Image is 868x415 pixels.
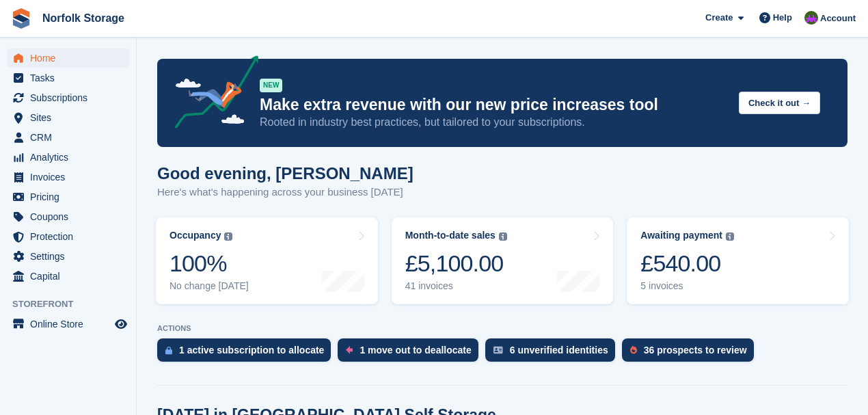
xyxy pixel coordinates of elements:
[485,338,622,369] a: 6 unverified identities
[338,338,485,369] a: 1 move out to deallocate
[113,316,129,332] a: Preview store
[360,345,471,356] div: 1 move out to deallocate
[7,227,129,246] a: menu
[37,7,130,29] a: Norfolk Storage
[773,11,792,25] span: Help
[30,148,112,167] span: Analytics
[30,108,112,127] span: Sites
[163,55,259,133] img: price-adjustments-announcement-icon-8257ccfd72463d97f412b2fc003d46551f7dbcb40ab6d574587a9cd5c0d94...
[510,345,608,356] div: 6 unverified identities
[156,217,378,304] a: Occupancy 100% No change [DATE]
[499,232,507,241] img: icon-info-grey-7440780725fd019a000dd9b08b2336e03edf1995a4989e88bcd33f0948082b44.svg
[179,345,324,356] div: 1 active subscription to allocate
[644,345,747,356] div: 36 prospects to review
[30,247,112,266] span: Settings
[157,324,847,333] p: ACTIONS
[640,250,734,278] div: £540.00
[640,230,722,241] div: Awaiting payment
[169,250,249,278] div: 100%
[157,164,413,183] h1: Good evening, [PERSON_NAME]
[7,108,129,127] a: menu
[11,8,31,29] img: stora-icon-8386f47178a22dfd0bd8f6a31ec36ba5ce8667c1dd55bd0f319d3a0aa187defe.svg
[7,187,129,206] a: menu
[30,128,112,147] span: CRM
[7,49,129,68] a: menu
[260,95,728,115] p: Make extra revenue with our new price increases tool
[640,280,734,292] div: 5 invoices
[493,346,503,354] img: verify_identity-adf6edd0f0f0b5bbfe63781bf79b02c33cf7c696d77639b501bdc392416b5a36.svg
[224,232,232,241] img: icon-info-grey-7440780725fd019a000dd9b08b2336e03edf1995a4989e88bcd33f0948082b44.svg
[627,217,849,304] a: Awaiting payment £540.00 5 invoices
[622,338,761,369] a: 36 prospects to review
[739,92,820,114] button: Check it out →
[30,187,112,206] span: Pricing
[30,168,112,187] span: Invoices
[7,128,129,147] a: menu
[405,280,507,292] div: 41 invoices
[30,314,112,334] span: Online Store
[804,11,818,25] img: Tom Pearson
[30,207,112,226] span: Coupons
[7,148,129,167] a: menu
[726,232,734,241] img: icon-info-grey-7440780725fd019a000dd9b08b2336e03edf1995a4989e88bcd33f0948082b44.svg
[7,168,129,187] a: menu
[7,88,129,107] a: menu
[405,250,507,278] div: £5,100.00
[392,217,614,304] a: Month-to-date sales £5,100.00 41 invoices
[30,88,112,107] span: Subscriptions
[260,115,728,130] p: Rooted in industry best practices, but tailored to your subscriptions.
[7,267,129,286] a: menu
[7,68,129,88] a: menu
[705,11,733,25] span: Create
[30,227,112,246] span: Protection
[169,230,221,241] div: Occupancy
[157,338,338,369] a: 1 active subscription to allocate
[7,247,129,266] a: menu
[157,185,413,200] p: Here's what's happening across your business [DATE]
[30,49,112,68] span: Home
[405,230,496,241] div: Month-to-date sales
[169,280,249,292] div: No change [DATE]
[7,207,129,226] a: menu
[165,346,172,355] img: active_subscription_to_allocate_icon-d502201f5373d7db506a760aba3b589e785aa758c864c3986d89f69b8ff3...
[630,346,637,354] img: prospect-51fa495bee0391a8d652442698ab0144808aea92771e9ea1ae160a38d050c398.svg
[7,314,129,334] a: menu
[260,79,282,92] div: NEW
[30,267,112,286] span: Capital
[820,12,856,25] span: Account
[346,346,353,354] img: move_outs_to_deallocate_icon-f764333ba52eb49d3ac5e1228854f67142a1ed5810a6f6cc68b1a99e826820c5.svg
[30,68,112,88] span: Tasks
[12,297,136,311] span: Storefront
